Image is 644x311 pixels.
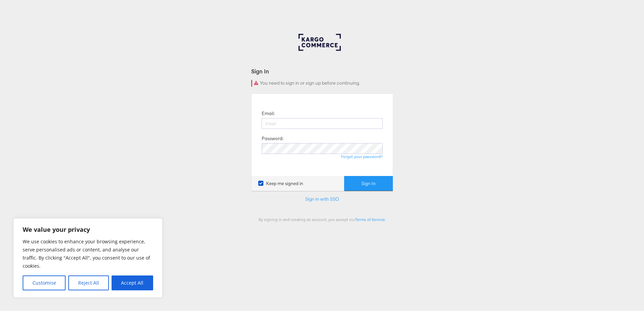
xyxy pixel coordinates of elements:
[251,67,393,75] div: Sign In
[355,217,385,222] a: Terms of Service
[23,225,153,234] p: We value your privacy
[258,180,303,187] label: Keep me signed in
[305,196,339,202] a: Sign in with SSO
[68,275,109,290] button: Reject All
[251,80,393,87] div: You need to sign in or sign up before continuing.
[262,135,283,142] label: Password:
[23,275,66,290] button: Customise
[23,238,153,270] p: We use cookies to enhance your browsing experience, serve personalised ads or content, and analys...
[112,275,153,290] button: Accept All
[14,218,162,297] div: We value your privacy
[341,154,383,159] a: Forgot your password?
[262,118,383,129] input: Email
[262,110,275,117] label: Email:
[344,176,393,191] button: Sign In
[251,217,393,222] div: By signing in and creating an account, you accept our .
